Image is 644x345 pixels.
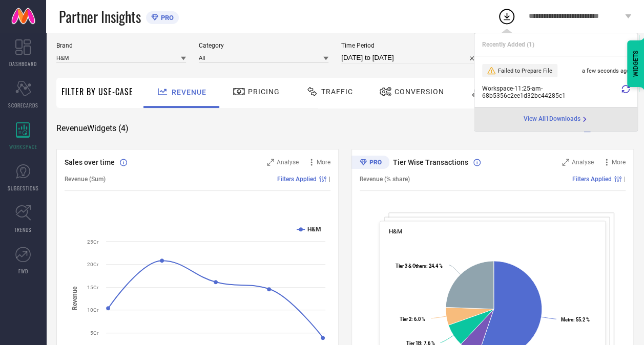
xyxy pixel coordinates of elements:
span: Failed to Prepare File [498,68,552,74]
span: a few seconds ago [582,68,630,74]
tspan: Tier 3 & Others [396,263,426,269]
span: Filters Applied [277,176,317,183]
span: Filters Applied [572,176,612,183]
span: Traffic [321,88,353,96]
text: : 55.2 % [561,317,590,322]
span: Brand [56,42,186,49]
svg: Zoom [562,159,569,166]
text: : 6.0 % [400,316,425,322]
span: More [317,159,330,166]
span: SUGGESTIONS [8,184,39,192]
span: Recently Added ( 1 ) [482,41,534,48]
span: Revenue (% share) [360,176,410,183]
div: Premium [351,156,389,171]
div: Open download page [524,115,589,123]
svg: Zoom [267,159,274,166]
span: Revenue Widgets ( 4 ) [56,123,129,134]
span: Revenue (Sum) [65,176,106,183]
span: FWD [18,267,28,275]
span: Analyse [277,159,299,166]
div: Retry [621,85,630,99]
span: WORKSPACE [9,143,37,150]
span: Partner Insights [59,6,141,27]
a: View All1Downloads [524,115,589,123]
span: Category [199,42,328,49]
text: 15Cr [87,285,99,290]
span: Conversion [394,88,444,96]
tspan: Revenue [71,286,78,310]
text: 5Cr [90,330,99,336]
span: H&M [389,228,402,235]
text: 10Cr [87,307,99,313]
span: Tier Wise Transactions [393,158,468,166]
text: 25Cr [87,239,99,245]
span: Filter By Use-Case [61,85,133,98]
span: Analyse [572,159,594,166]
tspan: Tier 2 [400,316,411,322]
span: Time Period [341,42,479,49]
tspan: Metro [561,317,573,322]
span: DASHBOARD [9,60,37,68]
span: View All 1 Downloads [524,115,580,123]
span: Workspace - 11:25-am - 68b5356c2ee1d32bc44285c1 [482,85,619,99]
span: SCORECARDS [8,101,38,109]
div: Open download list [497,7,516,26]
input: Select time period [341,52,479,64]
span: More [612,159,626,166]
text: 20Cr [87,262,99,267]
span: | [624,176,626,183]
text: : 24.4 % [396,263,443,269]
span: Sales over time [65,158,115,166]
span: Revenue [172,88,206,96]
span: | [329,176,330,183]
span: Pricing [248,88,280,96]
span: TRENDS [14,226,32,233]
span: PRO [158,14,174,21]
text: H&M [307,226,321,233]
